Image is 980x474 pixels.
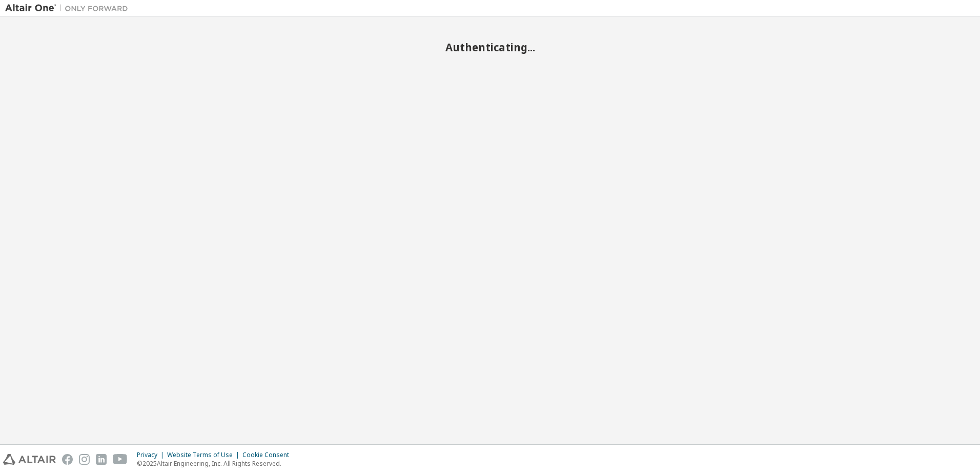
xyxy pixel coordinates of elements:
[96,454,107,465] img: linkedin.svg
[137,451,167,459] div: Privacy
[113,454,128,465] img: youtube.svg
[3,454,56,465] img: altair_logo.svg
[5,3,133,13] img: Altair One
[62,454,73,465] img: facebook.svg
[242,451,295,459] div: Cookie Consent
[137,459,295,468] p: © 2025 Altair Engineering, Inc. All Rights Reserved.
[167,451,242,459] div: Website Terms of Use
[79,454,90,465] img: instagram.svg
[5,41,975,54] h2: Authenticating...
